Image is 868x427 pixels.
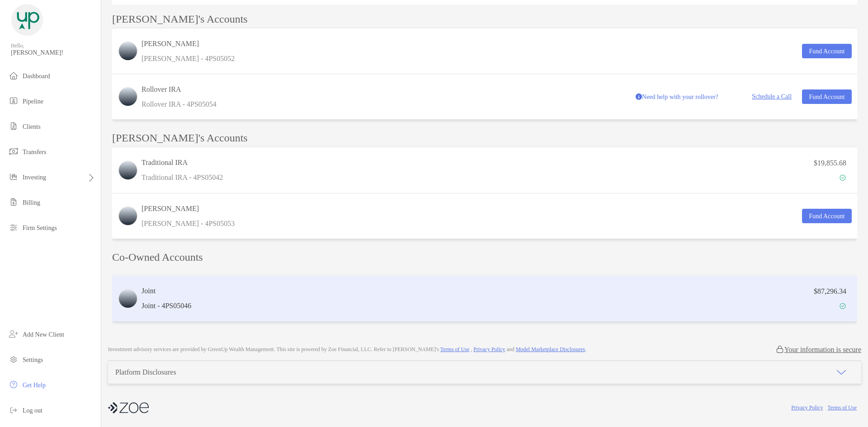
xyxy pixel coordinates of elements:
[8,354,19,365] img: settings icon
[142,172,223,183] p: Traditional IRA - 4PS05042
[142,157,223,168] h3: Traditional IRA
[8,404,19,415] img: logout icon
[142,53,235,64] p: [PERSON_NAME] - 4PS05052
[11,49,95,56] span: [PERSON_NAME]!
[23,407,42,414] span: Log out
[8,121,19,131] img: clients icon
[119,42,137,60] img: logo account
[23,123,41,130] span: Clients
[112,252,857,263] p: Co-Owned Accounts
[142,218,235,229] p: [PERSON_NAME] - 4PS05053
[8,70,19,81] img: dashboard icon
[8,197,19,207] img: billing icon
[142,99,623,110] p: Rollover IRA - 4PS05054
[142,203,235,214] h3: [PERSON_NAME]
[8,95,19,106] img: pipeline icon
[142,300,191,311] p: Joint - 4PS05046
[112,132,248,144] p: [PERSON_NAME]'s Accounts
[802,44,852,58] button: Fund Account
[791,404,823,411] a: Privacy Policy
[23,174,46,181] span: Investing
[23,382,46,389] span: Get Help
[119,290,137,308] img: logo account
[814,286,846,297] p: $87,296.34
[8,146,19,157] img: transfers icon
[828,404,857,411] a: Terms of Use
[23,225,57,231] span: Firm Settings
[23,199,40,206] span: Billing
[752,93,792,100] a: Schedule a Call
[119,207,137,225] img: logo account
[473,346,505,352] a: Privacy Policy
[840,303,846,309] img: Account Status icon
[115,368,176,376] div: Platform Disclosures
[119,161,137,179] img: logo account
[108,398,149,418] img: company logo
[142,38,235,49] h3: [PERSON_NAME]
[23,73,50,80] span: Dashboard
[112,14,248,25] p: [PERSON_NAME]'s Accounts
[840,174,846,181] img: Account Status icon
[802,89,852,104] button: Fund Account
[142,84,623,95] h3: Rollover IRA
[8,379,19,390] img: get-help icon
[802,209,852,223] button: Fund Account
[119,88,137,106] img: logo account
[440,346,469,352] a: Terms of Use
[23,357,43,363] span: Settings
[836,367,847,378] img: icon arrow
[8,171,19,182] img: investing icon
[23,149,46,155] span: Transfers
[23,331,64,338] span: Add New Client
[516,346,585,352] a: Model Marketplace Disclosures
[633,91,718,103] p: Need help with your rollover?
[142,286,191,296] h3: Joint
[23,98,43,105] span: Pipeline
[8,328,19,339] img: add_new_client icon
[108,346,586,353] p: Investment advisory services are provided by GreenUp Wealth Management . This site is powered by ...
[814,157,846,169] p: $19,855.68
[784,345,861,354] p: Your information is secure
[8,222,19,233] img: firm-settings icon
[11,4,43,36] img: Zoe Logo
